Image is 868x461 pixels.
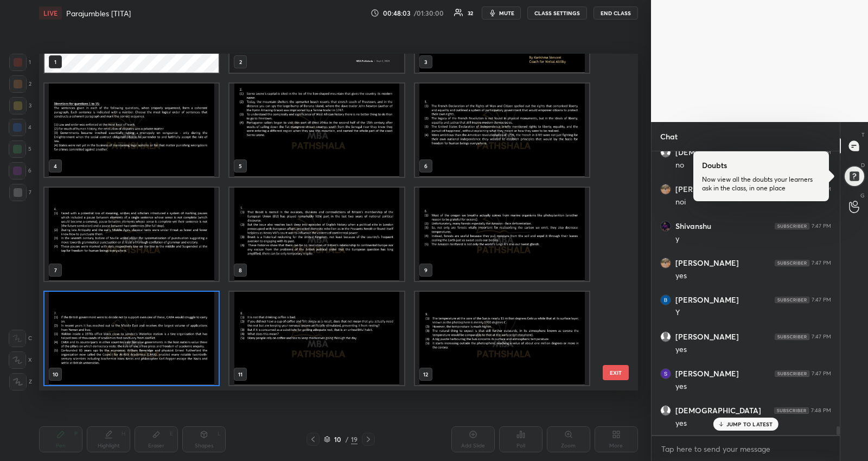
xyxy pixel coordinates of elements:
[652,151,840,435] div: grid
[9,97,31,114] div: 3
[9,119,31,136] div: 4
[9,140,31,158] div: 5
[333,436,343,443] div: 10
[860,191,865,200] p: G
[593,7,638,20] button: END CLASS
[9,162,31,180] div: 6
[351,434,358,444] div: 19
[652,122,686,151] p: Chat
[499,9,514,17] span: mute
[468,10,473,16] div: 32
[66,8,131,18] h4: Parajumbles [TITA]
[482,7,521,20] button: mute
[9,54,31,71] div: 1
[9,351,32,369] div: X
[9,373,32,390] div: Z
[861,131,865,139] p: T
[9,330,32,347] div: C
[9,75,31,93] div: 2
[9,184,31,201] div: 7
[726,421,773,427] p: JUMP TO LATEST
[39,7,62,20] div: LIVE
[346,436,349,443] div: /
[603,365,629,380] button: EXIT
[861,161,865,169] p: D
[39,54,619,390] div: grid
[527,7,587,20] button: CLASS SETTINGS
